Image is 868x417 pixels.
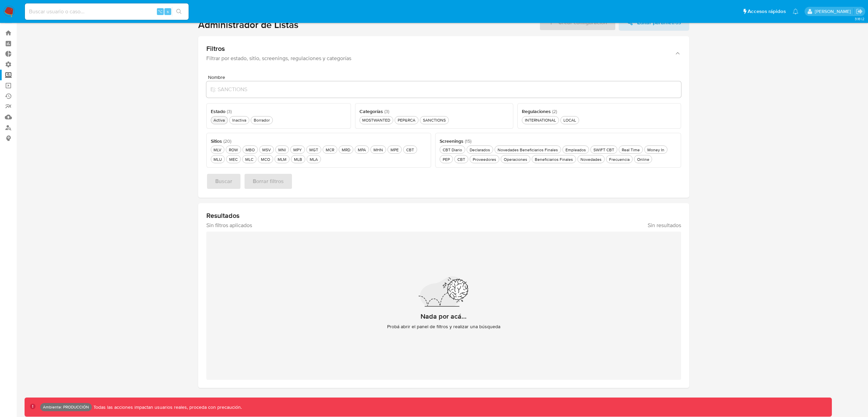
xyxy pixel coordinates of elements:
[92,404,242,411] p: Todas las acciones impactan usuarios reales, proceda con precaución.
[167,8,169,15] span: s
[815,8,853,15] p: joaquin.dolcemascolo@mercadolibre.com
[43,406,89,408] p: Ambiente: PRODUCCIÓN
[172,7,186,16] button: search-icon
[748,8,786,15] span: Accesos rápidos
[25,7,189,16] input: Buscar usuario o caso...
[793,9,798,14] a: Notificaciones
[158,8,163,15] span: ⌥
[856,8,863,15] a: Salir
[855,16,865,22] span: 3.161.2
